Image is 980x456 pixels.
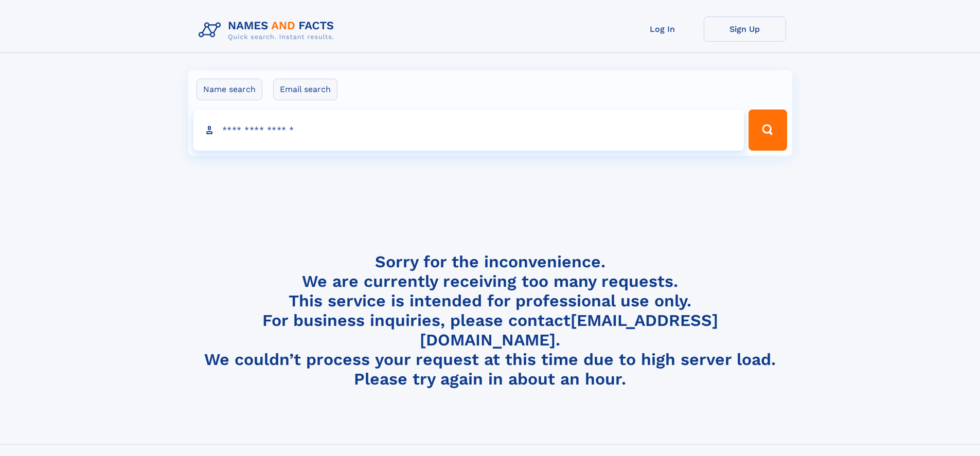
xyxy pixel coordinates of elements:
[621,16,704,42] a: Log In
[420,311,718,350] a: [EMAIL_ADDRESS][DOMAIN_NAME]
[193,110,744,151] input: search input
[749,110,787,151] button: Search Button
[273,79,337,100] label: Email search
[197,79,262,100] label: Name search
[194,16,343,44] img: Logo Names and Facts
[194,252,786,389] h4: Sorry for the inconvenience. We are currently receiving too many requests. This service is intend...
[704,16,786,42] a: Sign Up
